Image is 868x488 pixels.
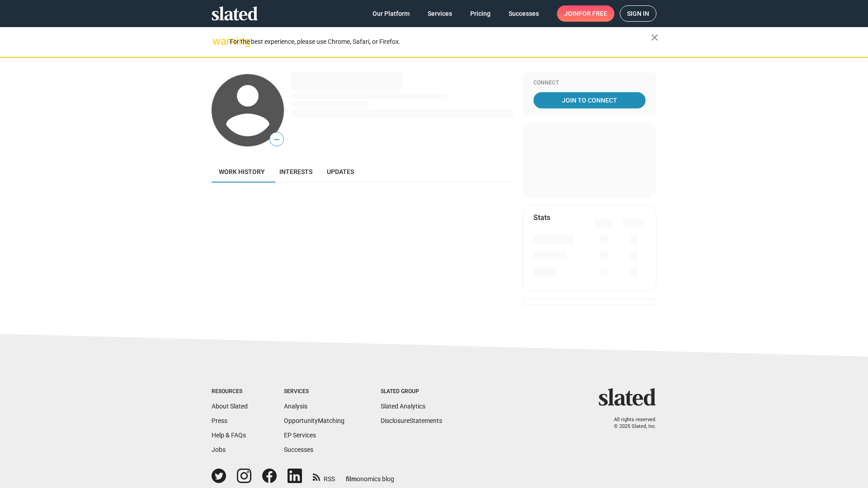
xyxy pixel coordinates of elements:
a: Sign in [620,5,656,22]
span: Pricing [470,5,491,22]
a: filmonomics blog [346,468,394,483]
a: Updates [320,161,361,183]
span: Interests [279,168,312,175]
div: Resources [212,388,248,395]
span: — [270,134,283,145]
p: All rights reserved. © 2025 Slated, Inc. [604,417,656,430]
a: Slated Analytics [381,403,425,410]
a: RSS [313,469,335,483]
a: Pricing [463,5,498,22]
a: Interests [272,161,320,183]
span: Services [428,5,452,22]
span: Join [564,5,607,22]
a: Jobs [212,446,226,453]
a: Our Platform [365,5,417,22]
a: Successes [501,5,546,22]
a: OpportunityMatching [284,417,344,424]
a: EP Services [284,432,316,439]
a: DisclosureStatements [381,417,442,424]
div: Services [284,388,344,395]
span: Sign in [627,6,649,21]
a: Joinfor free [557,5,614,22]
div: Slated Group [381,388,442,395]
a: Analysis [284,403,307,410]
span: for free [579,5,607,22]
span: Work history [219,168,265,175]
span: Successes [509,5,539,22]
mat-icon: close [649,32,660,43]
a: Join To Connect [533,92,646,108]
a: Work history [212,161,272,183]
mat-card-title: Stats [533,213,550,222]
div: For the best experience, please use Chrome, Safari, or Firefox. [230,36,651,48]
a: Services [420,5,459,22]
a: Press [212,417,227,424]
a: About Slated [212,403,248,410]
a: Successes [284,446,313,453]
mat-icon: warning [212,36,223,47]
span: Our Platform [373,5,410,22]
span: Updates [327,168,354,175]
span: film [346,475,357,483]
a: Help & FAQs [212,432,246,439]
div: Connect [533,80,646,87]
span: Join To Connect [535,92,644,108]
